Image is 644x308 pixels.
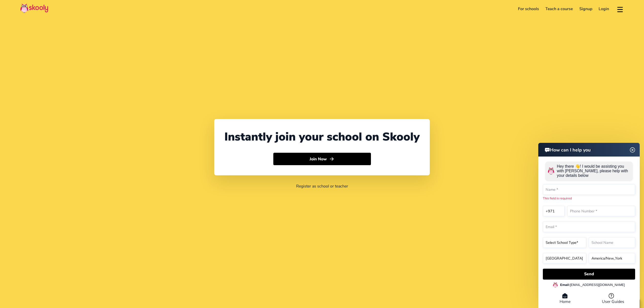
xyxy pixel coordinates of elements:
[515,5,542,13] a: For schools
[576,5,596,13] a: Signup
[329,156,334,162] ion-icon: arrow forward outline
[224,129,420,145] div: Instantly join your school on Skooly
[616,5,624,13] button: menu outline
[273,153,371,165] button: Join Nowarrow forward outline
[542,5,576,13] a: Teach a course
[296,183,348,189] a: Register as school or teacher
[596,5,613,13] a: Login
[20,3,48,13] img: Skooly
